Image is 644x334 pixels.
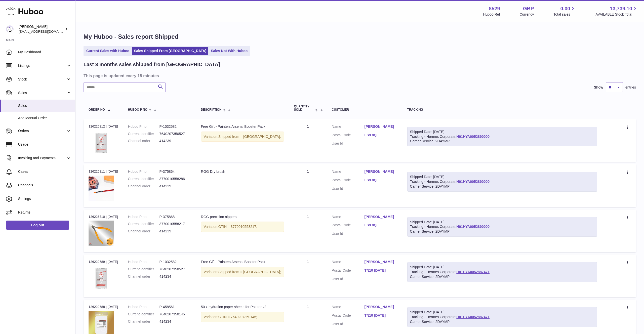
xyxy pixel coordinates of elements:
[6,25,14,33] img: admin@redgrass.ch
[407,127,597,147] div: Tracking - Hermes Corporate:
[18,142,71,147] span: Usage
[159,319,191,324] dd: 414234
[84,73,635,78] h3: This page is updated every 15 minutes
[159,124,191,129] dd: P-1032582
[610,5,632,12] span: 13,739.10
[128,132,159,136] dt: Current identifier
[332,141,365,146] dt: User Id
[18,91,66,95] span: Sales
[456,180,490,184] a: H01HYA0052890000
[332,223,365,229] dt: Postal Code
[89,260,118,264] div: 126220789 | [DATE]
[520,12,534,17] div: Currency
[18,210,71,215] span: Returns
[159,260,191,264] dd: P-1032582
[128,319,159,324] dt: Channel order
[625,85,636,90] span: entries
[18,77,66,82] span: Stock
[159,184,191,189] dd: 414239
[218,225,257,229] span: GTIN = 3770010558217;
[159,177,191,181] dd: 3770010558286
[89,266,114,291] img: Redgrass-painters-arsenal-booster-cards.jpg
[128,169,159,174] dt: Huboo P no
[128,108,147,111] span: Huboo P no
[89,124,118,129] div: 126226312 | [DATE]
[365,223,397,228] a: LS9 8QL
[201,169,284,174] div: RGG Dry brush
[407,172,597,192] div: Tracking - Hermes Corporate:
[332,277,365,281] dt: User Id
[201,305,284,309] div: 50 x hydration paper sheets for Painter v2
[84,61,220,68] h2: Last 3 months sales shipped from [GEOGRAPHIC_DATA]
[332,215,365,221] dt: Name
[89,176,114,201] img: redgrassgames-brossage-sec-figurine-site.jpg
[553,12,576,17] span: Total sales
[332,133,365,139] dt: Postal Code
[18,63,66,68] span: Listings
[456,135,490,139] a: H01HYA0052890000
[18,116,71,120] span: Add Manual Order
[159,305,191,309] dd: P-458561
[201,124,284,129] div: Free Gift - Painters Arsenal Booster Pack
[410,229,594,234] div: Carrier Service: 2DAYMP
[159,169,191,174] dd: P-375864
[332,108,397,111] div: Customer
[201,222,284,232] div: Variation:
[365,169,397,174] a: [PERSON_NAME]
[365,305,397,309] a: [PERSON_NAME]
[201,108,222,111] span: Description
[594,85,603,90] label: Show
[128,312,159,317] dt: Current identifier
[128,215,159,219] dt: Huboo P no
[489,5,500,12] strong: 8529
[560,5,570,12] span: 0.00
[332,260,365,266] dt: Name
[128,260,159,264] dt: Huboo P no
[159,312,191,317] dd: 7640207350145
[18,196,71,201] span: Settings
[18,156,66,160] span: Invoicing and Payments
[89,215,118,219] div: 126226310 | [DATE]
[159,215,191,219] dd: P-375868
[332,124,365,130] dt: Name
[332,231,365,236] dt: User Id
[410,139,594,144] div: Carrier Service: 2DAYMP
[289,164,327,207] td: 1
[332,305,365,311] dt: Name
[553,5,576,17] a: 0.00 Total sales
[218,315,257,319] span: GTIN = 7640207350145;
[201,312,284,322] div: Variation:
[410,130,594,134] div: Shipped Date: [DATE]
[128,124,159,129] dt: Huboo P no
[128,184,159,189] dt: Channel order
[407,217,597,237] div: Tracking - Hermes Corporate:
[410,175,594,179] div: Shipped Date: [DATE]
[18,50,71,55] span: My Dashboard
[407,307,597,327] div: Tracking - Hermes Corporate:
[209,47,249,55] a: Sales Not With Huboo
[332,169,365,175] dt: Name
[132,47,208,55] a: Sales Shipped From [GEOGRAPHIC_DATA]
[456,225,490,229] a: H01HYA0052890000
[18,169,71,174] span: Cases
[365,124,397,129] a: [PERSON_NAME]
[159,132,191,136] dd: 7640207350527
[483,12,500,17] div: Huboo Ref
[128,229,159,234] dt: Channel order
[201,260,284,264] div: Free Gift - Painters Arsenal Booster Pack
[523,5,534,12] strong: GBP
[410,274,594,279] div: Carrier Service: 2DAYMP
[84,33,636,41] h1: My Huboo - Sales report Shipped
[332,313,365,319] dt: Postal Code
[18,183,71,188] span: Channels
[89,130,114,155] img: Redgrass-painters-arsenal-booster-cards.jpg
[332,178,365,184] dt: Postal Code
[289,255,327,297] td: 1
[365,178,397,183] a: LS9 8QL
[85,47,131,55] a: Current Sales with Huboo
[218,270,281,274] span: Shipped from = [GEOGRAPHIC_DATA];
[595,5,638,17] a: 13,739.10 AVAILABLE Stock Total
[201,132,284,142] div: Variation:
[410,265,594,270] div: Shipped Date: [DATE]
[365,260,397,264] a: [PERSON_NAME]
